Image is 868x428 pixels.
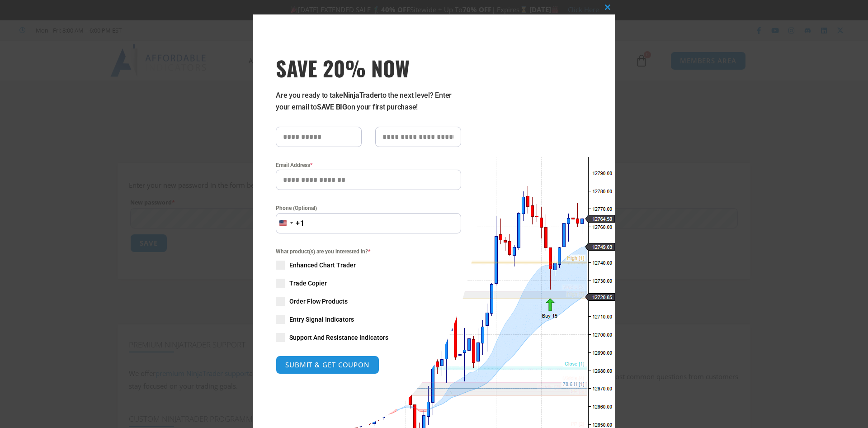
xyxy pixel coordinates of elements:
button: Selected country [276,213,305,233]
label: Trade Copier [276,279,461,288]
span: Trade Copier [289,279,327,288]
span: What product(s) are you interested in? [276,247,461,256]
label: Phone (Optional) [276,204,461,213]
strong: NinjaTrader [343,91,380,100]
div: +1 [296,218,305,229]
label: Support And Resistance Indicators [276,333,461,342]
span: Support And Resistance Indicators [289,333,388,342]
span: Entry Signal Indicators [289,315,354,324]
label: Order Flow Products [276,297,461,306]
span: Enhanced Chart Trader [289,261,356,270]
p: Are you ready to take to the next level? Enter your email to on your first purchase! [276,90,461,113]
button: SUBMIT & GET COUPON [276,356,379,374]
span: Order Flow Products [289,297,348,306]
strong: SAVE BIG [317,103,347,111]
label: Enhanced Chart Trader [276,261,461,270]
label: Entry Signal Indicators [276,315,461,324]
span: SAVE 20% NOW [276,55,461,81]
label: Email Address [276,161,461,170]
